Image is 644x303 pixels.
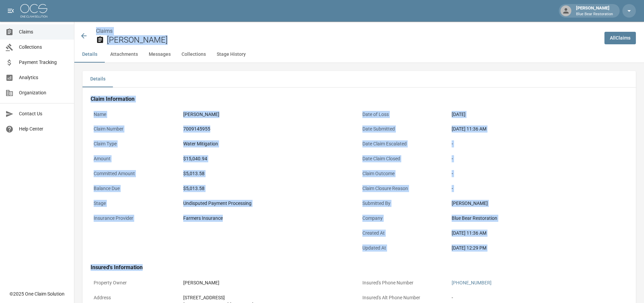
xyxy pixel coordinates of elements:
[91,212,180,225] p: Insurance Provider
[359,122,449,136] p: Date Submitted
[359,137,449,150] p: Date Claim Escalated
[576,11,613,17] p: Blue Bear Restoration
[452,185,625,192] div: -
[4,4,18,18] button: open drawer
[91,122,180,136] p: Claim Number
[183,125,356,133] div: 7009145955
[91,264,628,271] h4: Insured's Information
[9,290,65,297] div: © 2025 One Claim Solution
[452,111,625,118] div: [DATE]
[183,170,356,177] div: $5,013.58
[183,200,356,207] div: Undisputed Payment Processing
[359,108,449,121] p: Date of Loss
[19,74,69,81] span: Analytics
[91,276,180,289] p: Property Owner
[604,32,636,44] a: AllClaims
[452,215,625,222] div: Blue Bear Restoration
[19,110,69,117] span: Contact Us
[452,294,625,301] div: -
[176,46,211,63] button: Collections
[452,280,492,285] a: [PHONE_NUMBER]
[19,59,69,66] span: Payment Tracking
[359,167,449,180] p: Claim Outcome
[19,44,69,51] span: Collections
[19,125,69,133] span: Help Center
[359,276,449,289] p: Insured's Phone Number
[452,230,625,237] div: [DATE] 11:36 AM
[91,137,180,150] p: Claim Type
[74,46,644,63] div: anchor tabs
[183,111,356,118] div: [PERSON_NAME]
[183,279,356,286] div: [PERSON_NAME]
[91,167,180,180] p: Committed Amount
[183,140,356,147] div: Water Mitigation
[82,71,636,87] div: details tabs
[452,244,625,252] div: [DATE] 12:29 PM
[91,197,180,210] p: Stage
[183,294,356,301] div: [STREET_ADDRESS]
[19,89,69,96] span: Organization
[105,46,143,63] button: Attachments
[359,212,449,225] p: Company
[573,5,616,17] div: [PERSON_NAME]
[359,197,449,210] p: Submitted By
[96,28,113,34] a: Claims
[359,241,449,255] p: Updated At
[74,46,105,63] button: Details
[359,152,449,165] p: Date Claim Closed
[359,227,449,240] p: Created At
[452,170,625,177] div: -
[452,140,625,147] div: -
[91,96,628,102] h4: Claim Information
[82,71,113,87] button: Details
[359,182,449,195] p: Claim Closure Reason
[211,46,251,63] button: Stage History
[107,35,599,45] h2: [PERSON_NAME]
[96,27,599,35] nav: breadcrumb
[91,182,180,195] p: Balance Due
[183,215,356,222] div: Farmers Insurance
[452,125,625,133] div: [DATE] 11:36 AM
[19,28,69,36] span: Claims
[91,108,180,121] p: Name
[183,185,356,192] div: $5,013.58
[183,155,356,162] div: $15,040.94
[452,200,625,207] div: [PERSON_NAME]
[143,46,176,63] button: Messages
[91,152,180,165] p: Amount
[452,155,625,162] div: -
[20,4,47,18] img: ocs-logo-white-transparent.png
